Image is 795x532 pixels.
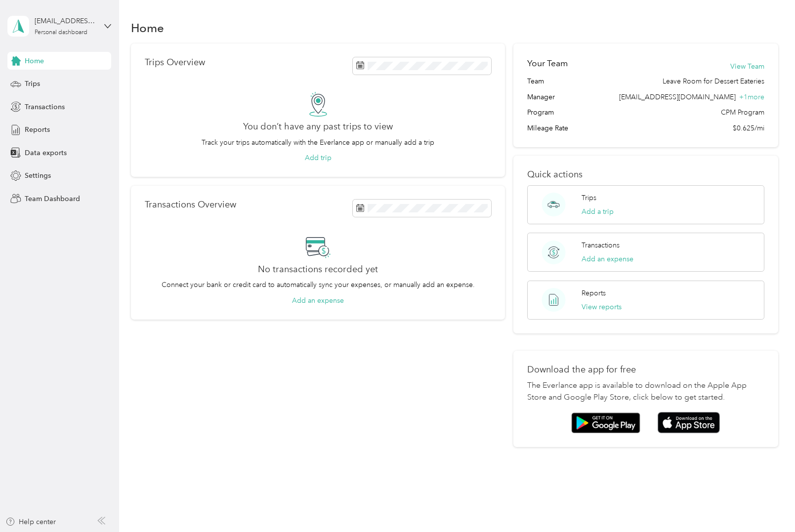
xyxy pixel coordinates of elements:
div: Personal dashboard [35,30,87,36]
img: App store [658,412,720,433]
button: Help center [5,517,56,527]
p: Quick actions [527,169,764,180]
p: Connect your bank or credit card to automatically sync your expenses, or manually add an expense. [162,280,475,290]
iframe: Everlance-gr Chat Button Frame [740,477,795,532]
span: $0.625/mi [733,123,764,133]
span: Team Dashboard [25,194,80,204]
p: Transactions Overview [145,200,236,210]
span: + 1 more [739,93,764,101]
span: Program [527,107,554,118]
h2: Your Team [527,57,568,70]
p: Transactions [582,240,620,250]
span: [EMAIL_ADDRESS][DOMAIN_NAME] [619,93,736,101]
span: Settings [25,170,51,181]
div: [EMAIL_ADDRESS][DOMAIN_NAME] [35,16,96,26]
p: Trips [582,193,596,203]
button: Add an expense [292,295,344,306]
h2: No transactions recorded yet [258,264,378,275]
button: Add an expense [582,254,633,264]
h2: You don’t have any past trips to view [243,122,393,132]
span: Trips [25,79,40,89]
p: Trips Overview [145,57,205,68]
span: CPM Program [721,107,764,118]
span: Mileage Rate [527,123,568,133]
span: Manager [527,92,555,102]
span: Transactions [25,102,65,112]
p: The Everlance app is available to download on the Apple App Store and Google Play Store, click be... [527,380,764,404]
span: Leave Room for Dessert Eateries [663,76,764,86]
button: Add a trip [582,206,614,217]
span: Home [25,56,44,66]
span: Data exports [25,148,67,158]
img: Google play [571,412,640,433]
button: View Team [730,61,764,72]
button: Add trip [305,153,332,163]
p: Reports [582,288,606,298]
span: Team [527,76,544,86]
h1: Home [131,23,164,33]
p: Track your trips automatically with the Everlance app or manually add a trip [202,137,434,148]
button: View reports [582,302,622,312]
span: Reports [25,124,50,135]
p: Download the app for free [527,365,764,375]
